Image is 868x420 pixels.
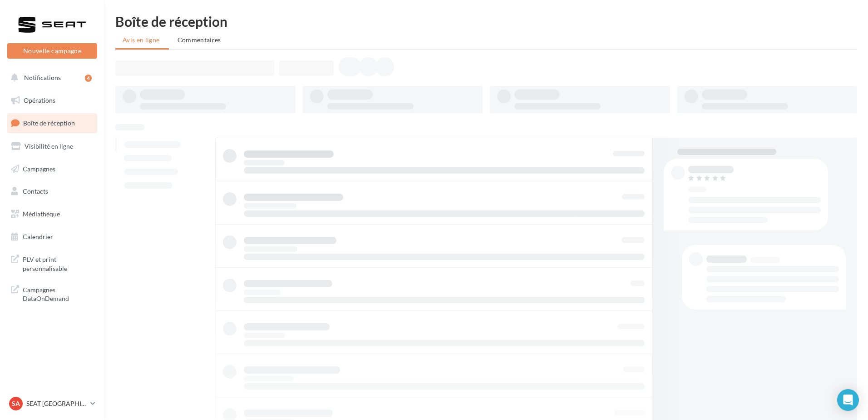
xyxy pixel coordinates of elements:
[7,395,97,412] a: SA SEAT [GEOGRAPHIC_DATA]
[23,187,48,195] span: Contacts
[5,113,99,133] a: Boîte de réception
[837,389,859,411] div: Open Intercom Messenger
[5,137,99,156] a: Visibilité en ligne
[5,160,99,179] a: Campagnes
[5,68,95,87] button: Notifications 4
[85,75,92,82] div: 4
[5,280,99,307] a: Campagnes DataOnDemand
[115,15,857,28] div: Boîte de réception
[24,96,55,104] span: Opérations
[5,227,99,246] a: Calendrier
[5,205,99,224] a: Médiathèque
[23,165,55,172] span: Campagnes
[5,91,99,110] a: Opérations
[23,233,53,240] span: Calendrier
[178,36,221,44] span: Commentaires
[7,43,97,59] button: Nouvelle campagne
[23,284,94,303] span: Campagnes DataOnDemand
[23,253,94,273] span: PLV et print personnalisable
[24,74,61,81] span: Notifications
[5,250,99,276] a: PLV et print personnalisable
[26,399,87,408] p: SEAT [GEOGRAPHIC_DATA]
[12,399,20,408] span: SA
[5,182,99,201] a: Contacts
[23,210,60,218] span: Médiathèque
[23,119,75,127] span: Boîte de réception
[25,142,73,150] span: Visibilité en ligne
